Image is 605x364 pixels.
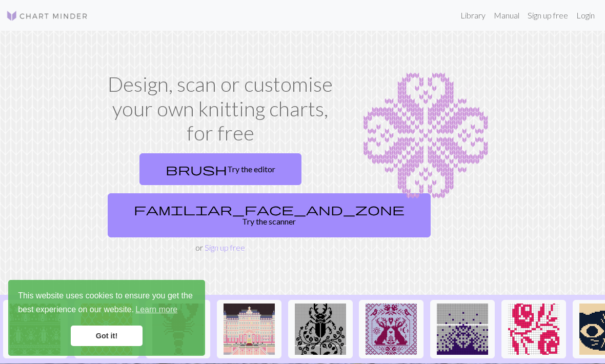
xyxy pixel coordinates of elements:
a: Manual [490,5,523,26]
a: dismiss cookie message [71,326,143,346]
button: Copy of Grand-Budapest-Hotel-Exterior.jpg [217,300,281,358]
img: Märtas [366,304,417,355]
img: Chart example [350,72,501,200]
a: Märtas [359,323,423,333]
img: Copy of Grand-Budapest-Hotel-Exterior.jpg [224,304,275,355]
button: Flower [501,300,566,358]
button: Copy of fade [430,300,495,358]
a: Flower [501,323,566,333]
img: Copy of fade [437,304,488,355]
h1: Design, scan or customise your own knitting charts, for free [104,72,337,145]
a: Library [456,5,490,26]
a: Copy of fade [430,323,495,333]
a: Sign up free [523,5,572,26]
span: familiar_face_and_zone [134,202,405,216]
a: learn more about cookies [134,302,179,317]
a: Repeating bugs [3,323,68,333]
span: This website uses cookies to ensure you get the best experience on our website. [18,290,195,317]
button: Märtas [359,300,423,358]
div: cookieconsent [8,280,205,356]
button: Repeating bugs [3,300,68,358]
a: Sign up free [205,242,245,252]
a: Login [572,5,599,26]
span: brush [166,162,227,176]
a: Try the editor [139,153,301,185]
a: stag beetle #1 [288,323,353,333]
button: stag beetle #1 [288,300,353,358]
img: stag beetle #1 [295,304,346,355]
a: Copy of Grand-Budapest-Hotel-Exterior.jpg [217,323,281,333]
img: Logo [6,10,88,22]
img: Flower [508,304,559,355]
div: or [104,149,337,254]
a: Try the scanner [108,193,431,237]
